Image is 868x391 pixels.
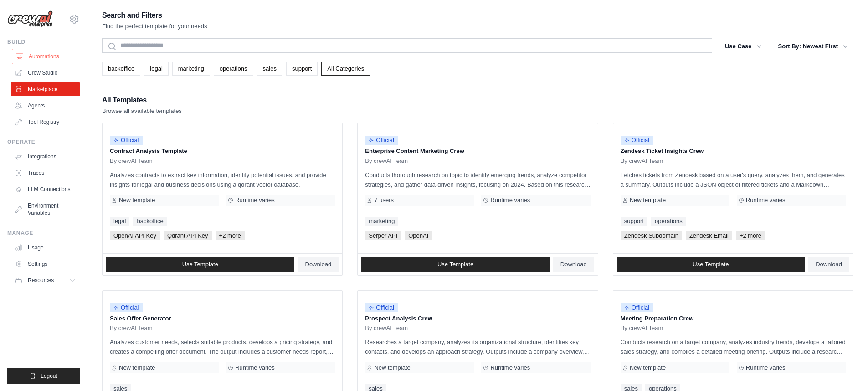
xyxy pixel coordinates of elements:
[621,314,846,323] p: Meeting Preparation Crew
[490,364,530,371] span: Runtime varies
[182,261,218,268] span: Use Template
[437,261,473,268] span: Use Template
[621,157,663,165] span: By crewAI Team
[365,314,590,323] p: Prospect Analysis Crew
[110,136,143,145] span: Official
[11,149,80,164] a: Integrations
[686,231,732,240] span: Zendesk Email
[365,147,590,156] p: Enterprise Content Marketing Crew
[110,147,335,156] p: Contract Analysis Template
[621,170,846,189] p: Fetches tickets from Zendesk based on a user's query, analyzes them, and generates a summary. Out...
[746,197,786,204] span: Runtime varies
[214,62,253,76] a: operations
[621,136,653,145] span: Official
[374,364,410,371] span: New template
[365,303,398,312] span: Official
[7,138,80,146] div: Operate
[11,66,80,80] a: Crew Studio
[11,82,80,96] a: Marketplace
[630,364,666,371] span: New template
[365,231,401,240] span: Serper API
[11,182,80,197] a: LLM Connections
[621,147,846,156] p: Zendesk Ticket Insights Crew
[630,197,666,204] span: New template
[235,364,275,371] span: Runtime varies
[719,38,767,55] button: Use Case
[216,231,245,240] span: +2 more
[405,231,432,240] span: OpenAI
[110,325,153,332] span: By crewAI Team
[746,364,786,371] span: Runtime varies
[365,217,398,226] a: marketing
[235,197,275,204] span: Runtime varies
[12,49,81,64] a: Automations
[119,364,155,371] span: New template
[816,261,842,268] span: Download
[553,257,594,272] a: Download
[365,170,590,189] p: Conducts thorough research on topic to identify emerging trends, analyze competitor strategies, a...
[365,325,408,332] span: By crewAI Team
[7,229,80,237] div: Manage
[110,157,153,165] span: By crewAI Team
[11,240,80,255] a: Usage
[736,231,765,240] span: +2 more
[11,98,80,113] a: Agents
[7,368,80,384] button: Logout
[305,261,332,268] span: Download
[110,170,335,189] p: Analyzes contracts to extract key information, identify potential issues, and provide insights fo...
[621,217,647,226] a: support
[808,257,849,272] a: Download
[693,261,729,268] span: Use Template
[651,217,686,226] a: operations
[773,38,853,55] button: Sort By: Newest First
[110,337,335,356] p: Analyzes customer needs, selects suitable products, develops a pricing strategy, and creates a co...
[621,325,663,332] span: By crewAI Team
[560,261,587,268] span: Download
[11,166,80,180] a: Traces
[28,277,54,284] span: Resources
[286,62,318,76] a: support
[361,257,550,272] a: Use Template
[11,115,80,129] a: Tool Registry
[110,231,160,240] span: OpenAI API Key
[106,257,294,272] a: Use Template
[490,197,530,204] span: Runtime varies
[110,217,129,226] a: legal
[133,217,167,226] a: backoffice
[365,136,398,145] span: Official
[102,22,207,31] p: Find the perfect template for your needs
[102,9,207,22] h2: Search and Filters
[164,231,212,240] span: Qdrant API Key
[621,303,653,312] span: Official
[144,62,168,76] a: legal
[172,62,210,76] a: marketing
[7,10,53,28] img: Logo
[621,231,682,240] span: Zendesk Subdomain
[11,257,80,271] a: Settings
[11,198,80,220] a: Environment Variables
[102,107,182,116] p: Browse all available templates
[257,62,282,76] a: sales
[298,257,339,272] a: Download
[374,197,394,204] span: 7 users
[365,337,590,356] p: Researches a target company, analyzes its organizational structure, identifies key contacts, and ...
[110,303,143,312] span: Official
[11,273,80,288] button: Resources
[365,157,408,165] span: By crewAI Team
[321,62,370,76] a: All Categories
[41,372,57,380] span: Logout
[119,197,155,204] span: New template
[621,337,846,356] p: Conducts research on a target company, analyzes industry trends, develops a tailored sales strate...
[102,62,140,76] a: backoffice
[7,38,80,46] div: Build
[102,94,182,107] h2: All Templates
[617,257,805,272] a: Use Template
[110,314,335,323] p: Sales Offer Generator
